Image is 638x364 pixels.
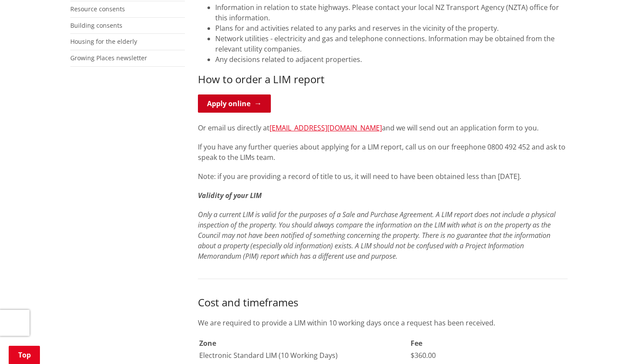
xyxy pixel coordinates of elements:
[70,37,137,45] a: Housing for the elderly
[198,296,568,309] h3: Cost and timeframes
[199,338,216,348] strong: Zone
[411,338,422,348] strong: Fee
[215,23,568,33] li: Plans for and activities related to any parks and reserves in the vicinity of the property.
[198,191,262,200] em: Validity of your LIM
[198,94,271,113] a: Apply online
[198,142,568,162] p: If you have any further queries about applying for a LIM report, call us on our freephone 0800 49...
[9,346,40,364] a: Top
[198,210,556,261] em: Only a current LIM is valid for the purposes of a Sale and Purchase Agreement. A LIM report does ...
[215,33,568,54] li: Network utilities - electricity and gas and telephone connections. Information may be obtained fr...
[70,54,147,62] a: Growing Places newsletter
[199,350,409,361] td: Electronic Standard LIM (10 Working Days)
[598,328,629,359] iframe: Messenger Launcher
[70,5,125,13] a: Resource consents
[270,123,382,133] a: [EMAIL_ADDRESS][DOMAIN_NAME]
[198,73,568,86] h3: How to order a LIM report
[198,123,568,133] p: Or email us directly at and we will send out an application form to you.
[198,171,568,182] p: Note: if you are providing a record of title to us, it will need to have been obtained less than ...
[410,350,563,361] td: $360.00
[70,21,122,29] a: Building consents
[198,318,568,328] p: We are required to provide a LIM within 10 working days once a request has been received.
[215,54,568,65] li: Any decisions related to adjacent properties.
[215,2,568,23] li: Information in relation to state highways. Please contact your local NZ Transport Agency (NZTA) o...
